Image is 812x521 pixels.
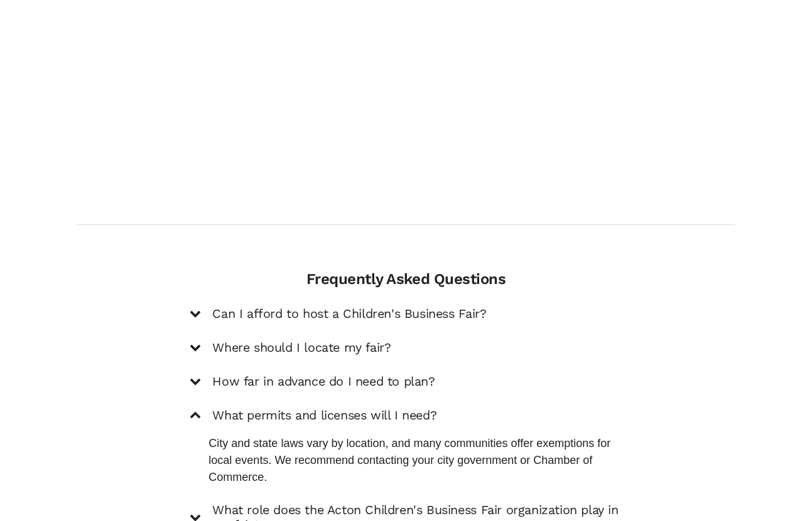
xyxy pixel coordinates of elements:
h5: How far in advance do I need to plan? [212,374,435,389]
h5: Where should I locate my fair? [212,340,391,355]
h4: Frequently Asked Questions [190,270,622,288]
h5: What permits and licenses will I need? [212,408,436,423]
p: City and state laws vary by location, and many communities offer exemptions for local events. We ... [208,435,622,486]
h5: Can I afford to host a Children's Business Fair? [212,307,486,322]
